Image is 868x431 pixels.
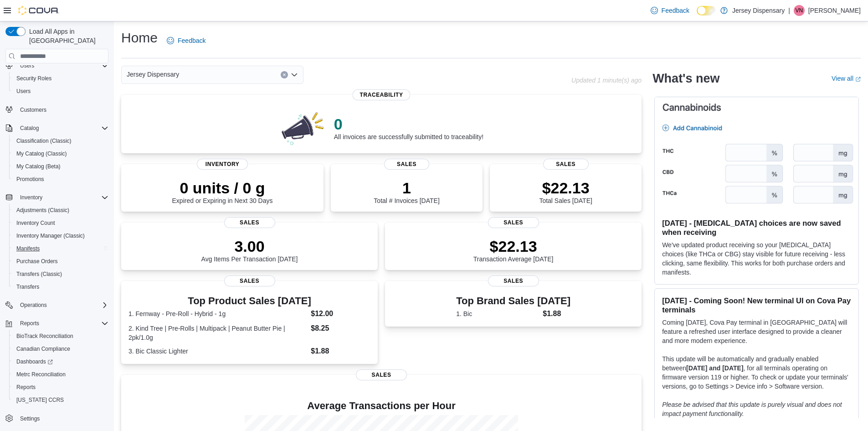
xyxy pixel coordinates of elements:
button: Transfers (Classic) [9,268,112,280]
dd: $1.88 [543,308,570,319]
span: Classification (Classic) [13,135,108,146]
button: Canadian Compliance [9,343,112,355]
span: Security Roles [13,73,108,84]
p: $22.13 [473,237,554,255]
span: Sales [384,159,430,170]
span: Inventory Count [16,219,55,227]
span: Settings [16,413,108,424]
button: Catalog [16,123,42,134]
div: Total Sales [DATE] [539,179,592,204]
a: Canadian Compliance [13,343,74,354]
span: Catalog [20,125,39,132]
button: Users [16,60,38,71]
button: Users [2,59,112,72]
span: Sales [488,275,539,286]
div: All invoices are successfully submitted to traceability! [334,115,483,140]
span: Users [16,88,31,95]
h4: Average Transactions per Hour [128,400,634,411]
dt: 2. Kind Tree | Pre-Rolls | Multipack | Peanut Butter Pie | 2pk/1.0g [128,324,307,342]
span: Metrc Reconciliation [13,369,108,380]
span: Inventory [197,159,248,170]
a: Transfers [13,281,43,292]
span: Manifests [16,245,40,252]
button: Security Roles [9,72,112,85]
span: Users [20,62,34,69]
dd: $1.88 [311,346,370,357]
span: Metrc Reconciliation [16,371,66,378]
span: Operations [20,301,47,309]
span: Adjustments (Classic) [16,207,69,214]
span: Users [16,60,108,71]
h3: Top Product Sales [DATE] [128,296,370,306]
p: $22.13 [539,179,592,197]
button: My Catalog (Beta) [9,160,112,173]
span: Transfers [16,283,39,291]
span: Users [13,86,108,97]
dt: 1. Bic [456,309,539,318]
button: Classification (Classic) [9,135,112,147]
span: Customers [20,106,46,114]
span: Promotions [13,174,108,185]
p: This update will be automatically and gradually enabled between , for all terminals operating on ... [662,354,851,391]
a: Transfers (Classic) [13,269,66,280]
p: 3.00 [201,237,298,255]
button: BioTrack Reconciliation [9,330,112,343]
a: Promotions [13,174,48,185]
img: Cova [18,6,59,15]
div: Expired or Expiring in Next 30 Days [172,179,273,204]
button: Inventory Manager (Classic) [9,229,112,242]
span: Load All Apps in [GEOGRAPHIC_DATA] [26,27,108,45]
span: Canadian Compliance [16,345,70,353]
span: Operations [16,300,108,311]
button: Inventory [16,192,46,203]
dd: $12.00 [311,308,370,319]
svg: External link [855,77,861,82]
dd: $8.25 [311,323,370,334]
div: Total # Invoices [DATE] [374,179,439,204]
a: Customers [16,104,50,115]
button: Customers [2,103,112,116]
span: Classification (Classic) [16,137,72,145]
a: BioTrack Reconciliation [13,331,77,342]
span: Reports [16,318,108,329]
p: 0 [334,115,483,133]
span: Transfers (Classic) [13,269,108,280]
button: Reports [16,318,43,329]
span: Sales [224,275,275,286]
button: My Catalog (Classic) [9,147,112,160]
a: Users [13,86,34,97]
input: Dark Mode [697,6,716,16]
button: Clear input [281,71,288,78]
h1: Home [121,29,158,47]
a: Dashboards [13,356,56,367]
dt: 3. Bic Classic Lighter [128,347,307,356]
span: Inventory [16,192,108,203]
a: Security Roles [13,73,55,84]
span: Purchase Orders [16,258,58,265]
a: Inventory Manager (Classic) [13,230,88,241]
button: Operations [2,299,112,312]
span: Reports [16,384,36,391]
a: Feedback [163,31,209,50]
button: Inventory Count [9,217,112,229]
span: [US_STATE] CCRS [16,396,64,404]
h3: [DATE] - Coming Soon! New terminal UI on Cova Pay terminals [662,296,851,314]
strong: [DATE] and [DATE] [686,364,743,372]
p: [PERSON_NAME] [808,5,861,16]
span: Sales [488,217,539,228]
span: Dashboards [13,356,108,367]
dt: 1. Fernway - Pre-Roll - Hybrid - 1g [128,309,307,318]
p: 0 units / 0 g [172,179,273,197]
em: Please be advised that this update is purely visual and does not impact payment functionality. [662,401,842,417]
span: VN [796,5,803,16]
span: Inventory Count [13,218,108,228]
span: Dashboards [16,358,53,365]
button: Metrc Reconciliation [9,368,112,381]
span: BioTrack Reconciliation [13,331,108,342]
span: Promotions [16,176,44,183]
span: Reports [20,320,39,327]
button: Catalog [2,122,112,135]
h2: What's new [652,71,719,86]
button: Operations [16,300,51,311]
